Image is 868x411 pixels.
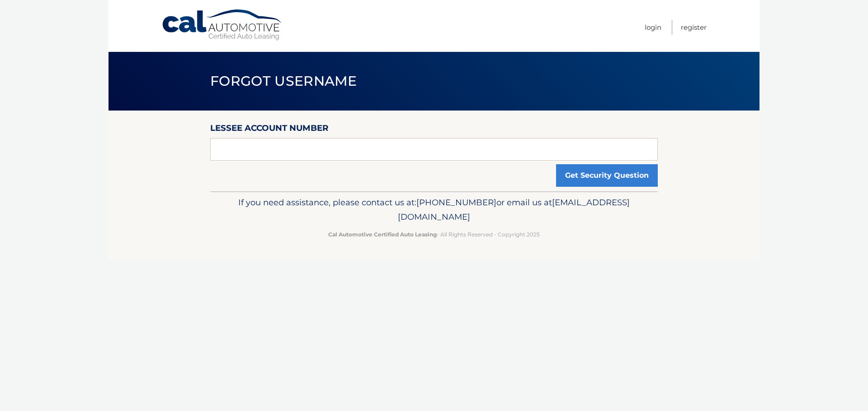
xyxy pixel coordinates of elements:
[645,20,661,35] a: Login
[216,230,652,239] p: - All Rights Reserved - Copyright 2025
[681,20,707,35] a: Register
[210,73,357,89] span: Forgot Username
[556,164,658,187] button: Get Security Question
[398,197,630,222] span: [EMAIL_ADDRESS][DOMAIN_NAME]
[328,231,437,238] strong: Cal Automotive Certified Auto Leasing
[161,9,283,41] a: Cal Automotive
[416,197,496,208] span: [PHONE_NUMBER]
[210,121,329,138] label: Lessee Account Number
[216,195,652,224] p: If you need assistance, please contact us at: or email us at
